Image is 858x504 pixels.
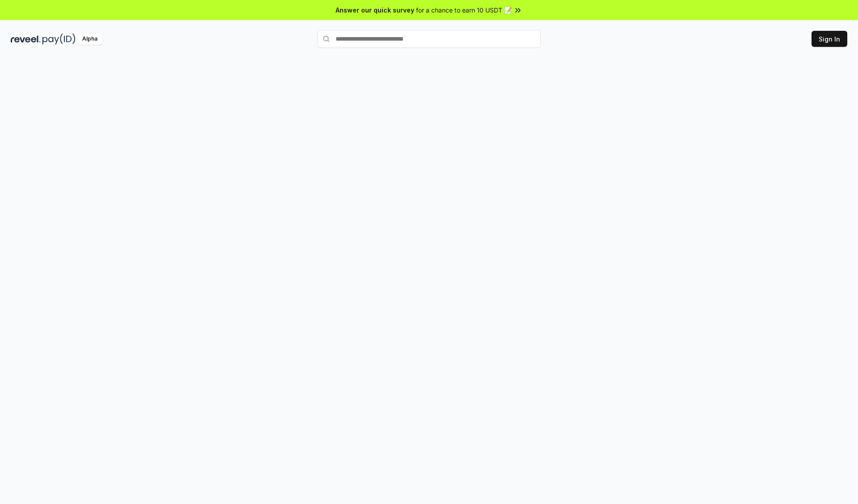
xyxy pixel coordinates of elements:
img: reveel_dark [11,33,41,45]
span: for a chance to earn 10 USDT 📝 [416,5,512,15]
button: Sign In [812,31,847,47]
img: pay_id [42,33,76,45]
div: Alpha [77,33,102,45]
span: Answer our quick survey [336,5,414,15]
